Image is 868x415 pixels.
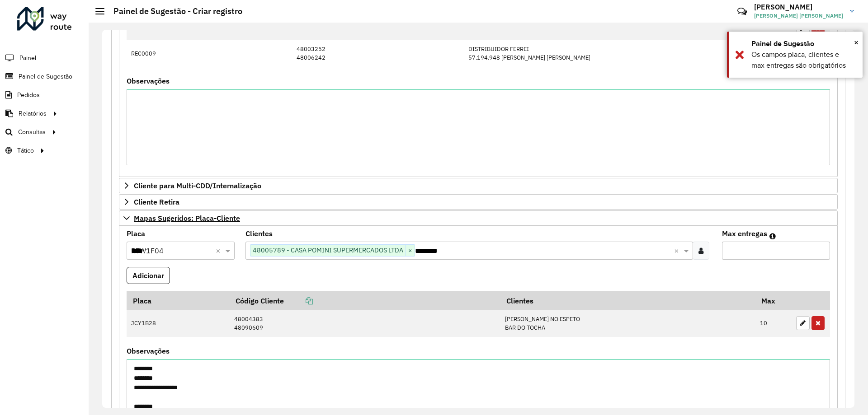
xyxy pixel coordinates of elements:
[17,146,34,155] span: Tático
[19,109,47,118] span: Relatórios
[127,345,170,356] label: Observações
[127,228,145,239] label: Placa
[19,72,72,81] span: Painel de Sugestão
[755,291,792,310] th: Max
[292,40,464,66] td: 48003252 48006242
[127,310,230,337] td: JCY1B28
[127,75,170,86] label: Observações
[119,194,838,210] a: Cliente Retira
[230,310,500,337] td: 48004383 48090609
[119,210,838,226] a: Mapas Sugeridos: Placa-Cliente
[754,3,843,11] h3: [PERSON_NAME]
[245,228,273,239] label: Clientes
[769,233,776,240] em: Máximo de clientes que serão colocados na mesma rota com os clientes informados
[17,90,40,100] span: Pedidos
[722,228,767,239] label: Max entregas
[134,214,240,222] span: Mapas Sugeridos: Placa-Cliente
[127,267,170,284] button: Adicionar
[119,178,838,193] a: Cliente para Multi-CDD/Internalização
[732,2,752,21] a: Contato Rápido
[751,38,856,49] div: Painel de Sugestão
[464,40,716,66] td: DISTRIBUIDOR FERREI 57.194.948 [PERSON_NAME] [PERSON_NAME]
[854,37,859,47] span: ×
[18,127,46,137] span: Consultas
[500,291,755,310] th: Clientes
[500,310,755,337] td: [PERSON_NAME] NO ESPETO BAR DO TOCHA
[406,245,415,256] span: ×
[134,198,179,205] span: Cliente Retira
[754,12,843,20] span: [PERSON_NAME] [PERSON_NAME]
[755,310,792,337] td: 10
[216,245,223,256] span: Clear all
[250,245,406,256] span: 48005789 - CASA POMINI SUPERMERCADOS LTDA
[127,40,192,66] td: REC0009
[230,291,500,310] th: Código Cliente
[854,36,859,49] button: Close
[674,245,682,256] span: Clear all
[284,296,313,305] a: Copiar
[19,53,36,63] span: Painel
[751,49,856,71] div: Os campos placa, clientes e max entregas são obrigatórios
[127,291,230,310] th: Placa
[104,6,242,16] h2: Painel de Sugestão - Criar registro
[134,182,261,189] span: Cliente para Multi-CDD/Internalização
